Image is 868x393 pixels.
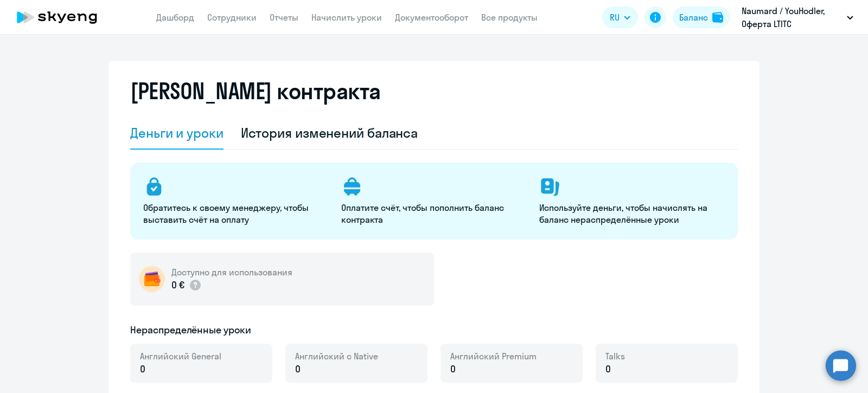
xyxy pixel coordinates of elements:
div: Деньги и уроки [130,124,224,141]
span: 0 [605,362,611,376]
span: 0 [295,362,301,376]
a: Начислить уроки [311,12,382,23]
a: Дашборд [156,12,194,23]
p: Naumard / YouHodler, Оферта LTITC [742,4,843,30]
p: 0 € [171,278,202,292]
button: RU [602,7,638,28]
p: Используйте деньги, чтобы начислять на баланс нераспределённые уроки [539,202,724,226]
span: Английский с Native [295,350,378,362]
a: Все продукты [481,12,538,23]
h5: Доступно для использования [171,266,292,278]
img: balance [712,12,723,23]
img: wallet-circle.png [139,266,165,292]
a: Отчеты [270,12,298,23]
div: История изменений баланса [241,124,418,141]
span: Английский Premium [450,350,537,362]
span: Talks [605,350,625,362]
h5: Нераспределённые уроки [130,323,251,337]
a: Документооборот [395,12,468,23]
div: Баланс [679,11,708,24]
span: 0 [140,362,145,376]
span: 0 [450,362,456,376]
span: RU [610,11,620,24]
p: Оплатите счёт, чтобы пополнить баланс контракта [341,202,526,226]
span: Английский General [140,350,221,362]
button: Naumard / YouHodler, Оферта LTITC [736,4,859,30]
p: Обратитесь к своему менеджеру, чтобы выставить счёт на оплату [143,202,328,226]
h2: [PERSON_NAME] контракта [130,78,381,104]
a: Сотрудники [207,12,257,23]
button: Балансbalance [673,7,730,28]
